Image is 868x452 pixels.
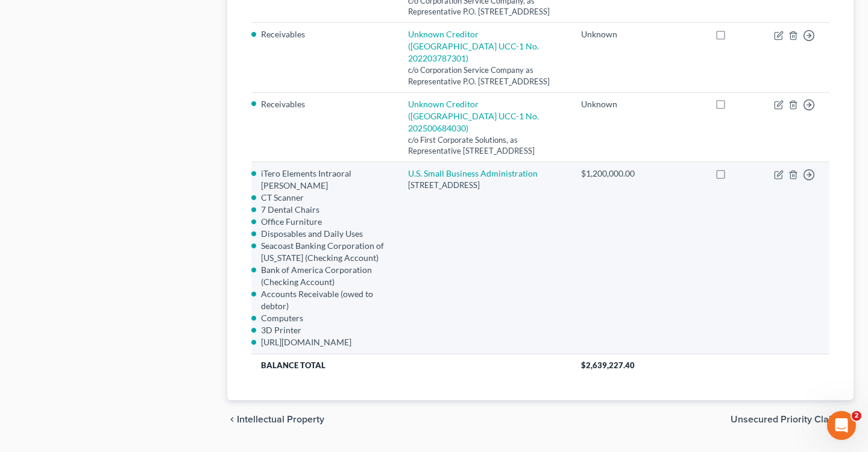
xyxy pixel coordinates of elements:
[408,134,562,157] div: c/o First Corporate Solutions, as Representative [STREET_ADDRESS]
[261,204,389,216] li: 7 Dental Chairs
[581,168,635,180] div: $1,200,000.00
[261,216,389,228] li: Office Furniture
[251,354,571,375] th: Balance Total
[261,240,389,264] li: Seacoast Banking Corporation of [US_STATE] (Checking Account)
[261,228,389,240] li: Disposables and Daily Uses
[261,28,389,40] li: Receivables
[408,64,562,87] div: c/o Corporation Service Company as Representative P.O. [STREET_ADDRESS]
[852,411,861,421] span: 2
[261,168,389,192] li: iTero Elements Intraoral [PERSON_NAME]
[261,288,389,312] li: Accounts Receivable (owed to debtor)
[408,180,562,191] div: [STREET_ADDRESS]
[408,168,538,178] a: U.S. Small Business Administration
[261,324,389,336] li: 3D Printer
[237,415,324,424] span: Intellectual Property
[261,312,389,324] li: Computers
[581,98,635,110] div: Unknown
[731,415,854,424] button: Unsecured Priority Claims chevron_right
[408,99,539,133] a: Unknown Creditor ([GEOGRAPHIC_DATA] UCC-1 No. 202500684030)
[408,29,539,63] a: Unknown Creditor ([GEOGRAPHIC_DATA] UCC-1 No. 202203787301)
[581,360,635,370] span: $2,639,227.40
[827,411,856,440] iframe: Intercom live chat
[581,28,635,40] div: Unknown
[227,415,237,424] i: chevron_left
[261,192,389,204] li: CT Scanner
[227,415,324,424] button: chevron_left Intellectual Property
[731,415,844,424] span: Unsecured Priority Claims
[261,98,389,110] li: Receivables
[261,336,389,348] li: [URL][DOMAIN_NAME]
[261,264,389,288] li: Bank of America Corporation (Checking Account)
